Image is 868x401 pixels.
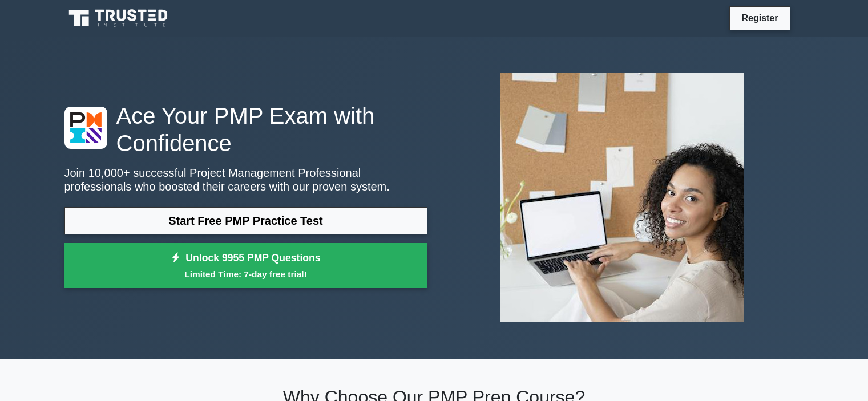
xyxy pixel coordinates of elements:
p: Join 10,000+ successful Project Management Professional professionals who boosted their careers w... [64,166,427,193]
h1: Ace Your PMP Exam with Confidence [64,102,427,157]
small: Limited Time: 7-day free trial! [79,268,413,281]
a: Register [734,11,785,25]
a: Unlock 9955 PMP QuestionsLimited Time: 7-day free trial! [64,243,427,289]
a: Start Free PMP Practice Test [64,207,427,234]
